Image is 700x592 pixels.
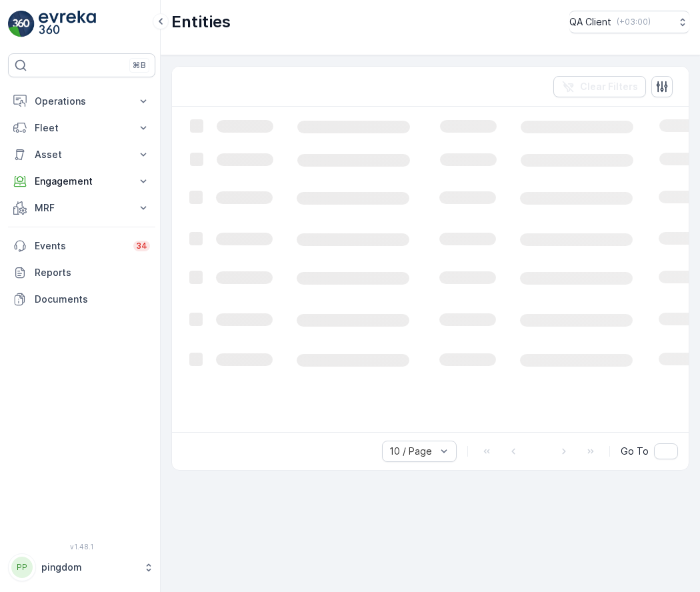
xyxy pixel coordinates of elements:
a: Reports [8,259,155,286]
button: QA Client(+03:00) [569,11,689,33]
p: Operations [35,95,129,108]
p: Reports [35,266,150,279]
a: Events34 [8,233,155,259]
a: Documents [8,286,155,313]
button: Fleet [8,115,155,141]
img: logo [8,11,35,37]
p: Fleet [35,121,129,135]
button: PPpingdom [8,553,155,581]
p: ( +03:00 ) [617,17,651,27]
div: PP [11,557,33,578]
button: Asset [8,141,155,168]
button: Operations [8,88,155,115]
button: Clear Filters [553,76,646,97]
span: v 1.48.1 [8,543,155,551]
p: Events [35,239,125,253]
p: Documents [35,293,150,306]
p: Clear Filters [580,80,638,93]
span: Go To [621,445,649,458]
p: Entities [171,11,231,33]
button: Engagement [8,168,155,195]
p: 34 [136,241,147,251]
p: Engagement [35,175,129,188]
img: logo_light-DOdMpM7g.png [39,11,96,37]
button: MRF [8,195,155,221]
p: QA Client [569,15,611,29]
p: MRF [35,201,129,215]
p: pingdom [41,561,137,574]
p: Asset [35,148,129,161]
p: ⌘B [133,60,146,71]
